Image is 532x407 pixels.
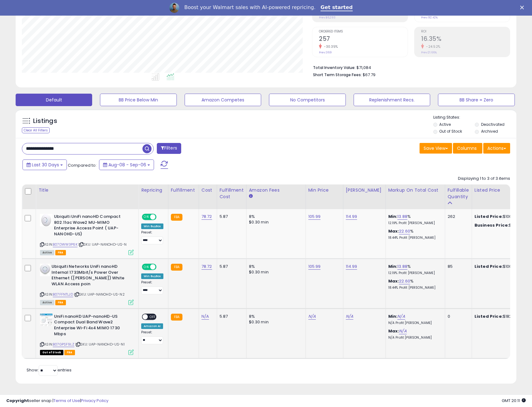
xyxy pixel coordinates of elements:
[397,313,405,320] a: N/A
[55,250,66,255] span: FBA
[321,4,353,11] a: Get started
[220,187,244,200] div: Fulfillment Cost
[142,264,150,270] span: ON
[439,122,451,127] label: Active
[269,94,346,106] button: No Competitors
[32,162,59,168] span: Last 30 Days
[319,35,408,44] h2: 257
[249,214,301,219] div: 8%
[157,143,181,154] button: Filters
[319,51,332,54] small: Prev: 369
[385,184,445,209] th: The percentage added to the cost of goods (COGS) that forms the calculator for Min & Max prices.
[141,323,163,329] div: Amazon AI
[171,264,182,271] small: FBA
[40,264,134,304] div: ASIN:
[6,398,29,404] strong: Copyright
[38,187,136,194] div: Title
[27,367,72,373] span: Show: entries
[448,187,469,200] div: Fulfillable Quantity
[439,129,462,134] label: Out of Stock
[171,314,182,321] small: FBA
[201,213,212,220] a: 78.72
[249,194,253,199] small: Amazon Fees.
[74,292,125,297] span: | SKU: UAP-NANOHD-US-N2
[68,162,97,168] span: Compared to:
[346,213,357,220] a: 114.99
[475,214,526,219] div: $106.99
[388,213,398,219] b: Min:
[33,117,57,125] h5: Listings
[421,16,438,19] small: Prev: 92.42%
[481,122,505,127] label: Deactivated
[53,398,80,404] a: Terms of Use
[220,214,241,219] div: 5.87
[52,264,127,288] b: Ubiquiti Networks UniFi nanoHD Internal 1733Mbit/s Power Over Ethernet ([PERSON_NAME]) White WLAN...
[448,314,467,319] div: 0
[399,228,410,234] a: 22.60
[399,278,410,284] a: 22.60
[156,214,166,220] span: OFF
[520,6,526,9] div: Close
[81,398,108,404] a: Privacy Policy
[141,330,163,344] div: Preset:
[308,213,321,220] a: 105.99
[388,336,440,340] p: N/A Profit [PERSON_NAME]
[475,263,503,269] b: Listed Price:
[220,264,241,269] div: 5.87
[475,264,526,269] div: $106.95
[313,72,362,77] b: Short Term Storage Fees:
[346,187,383,194] div: [PERSON_NAME]
[319,30,408,33] span: Ordered Items
[388,187,442,194] div: Markup on Total Cost
[40,264,50,276] img: 21kJD1Enk7L._SL40_.jpg
[55,300,66,305] span: FBA
[40,350,63,355] span: All listings that are currently out of stock and unavailable for purchase on Amazon
[16,94,92,106] button: Default
[475,314,526,319] div: $182.99
[40,250,54,255] span: All listings currently available for purchase on Amazon
[185,94,261,106] button: Amazon Competes
[346,263,357,270] a: 114.99
[399,328,406,334] a: N/A
[54,314,130,338] b: UniFi nanoHD UAP-nanoHD-US Compact Dual Band Wave2 Enterprise Wi-Fi 4x4 MIMO 1730 Mbps
[424,44,440,49] small: -24.52%
[249,319,301,325] div: $0.30 min
[108,162,146,168] span: Aug-08 - Sep-06
[169,3,179,13] img: Profile image for Adrian
[249,269,301,275] div: $0.30 min
[313,63,505,71] li: $71,084
[141,273,163,279] div: Win BuyBox
[388,221,440,225] p: 12.19% Profit [PERSON_NAME]
[475,223,526,228] div: $107.95
[388,263,398,269] b: Min:
[421,35,510,44] h2: 16.35%
[201,313,209,320] a: N/A
[75,342,125,347] span: | SKU: UAP-NANOHD-US-N1
[249,219,301,225] div: $0.30 min
[475,213,503,219] b: Listed Price:
[78,242,127,247] span: | SKU: UAP-NANOHD-US-N
[397,263,407,270] a: 13.88
[346,313,353,320] a: N/A
[397,213,407,220] a: 13.88
[388,228,440,240] div: %
[388,278,399,284] b: Max:
[354,94,430,106] button: Replenishment Recs.
[388,313,398,319] b: Min:
[40,314,134,354] div: ASIN:
[141,230,163,244] div: Preset:
[388,271,440,275] p: 12.19% Profit [PERSON_NAME]
[53,342,74,347] a: B07GPSF9LZ
[483,143,510,154] button: Actions
[22,159,67,170] button: Last 30 Days
[40,214,134,254] div: ASIN:
[40,300,54,305] span: All listings currently available for purchase on Amazon
[457,145,477,151] span: Columns
[475,187,529,194] div: Listed Price
[421,30,510,33] span: ROI
[420,143,452,154] button: Save View
[99,159,154,170] button: Aug-08 - Sep-06
[448,264,467,269] div: 85
[453,143,482,154] button: Columns
[481,129,498,134] label: Archived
